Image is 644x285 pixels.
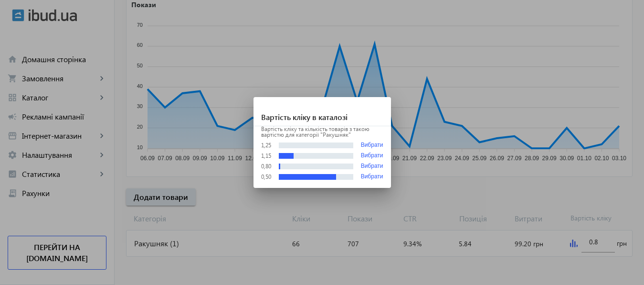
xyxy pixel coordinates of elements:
[361,142,383,149] button: Вибрати
[261,142,271,148] div: 1,25
[261,126,383,138] p: Вартість кліку та кількість товарів з такою вартістю для категорії "Ракушняк"
[253,97,391,126] h1: Вартість кліку в каталозі
[361,174,383,180] button: Вибрати
[361,163,383,170] button: Вибрати
[361,153,383,159] button: Вибрати
[261,174,271,180] div: 0,50
[261,153,271,159] div: 1,15
[261,164,271,169] div: 0,80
